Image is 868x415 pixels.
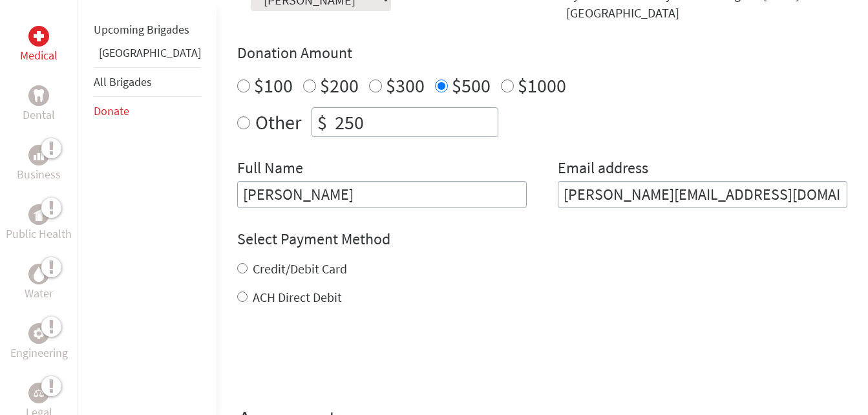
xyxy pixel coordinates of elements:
[10,323,68,362] a: EngineeringEngineering
[20,47,58,65] p: Medical
[94,74,152,89] a: All Brigades
[28,26,49,47] div: Medical
[558,181,847,208] input: Your Email
[94,22,189,37] a: Upcoming Brigades
[253,261,347,277] label: Credit/Debit Card
[20,26,58,65] a: MedicalMedical
[320,73,359,98] label: $200
[34,389,44,397] img: Legal Empowerment
[518,73,566,98] label: $1000
[10,344,68,362] p: Engineering
[99,45,201,60] a: [GEOGRAPHIC_DATA]
[34,208,44,221] img: Public Health
[312,108,332,136] div: $
[94,16,201,44] li: Upcoming Brigades
[332,108,498,136] input: Enter Amount
[94,67,201,97] li: All Brigades
[34,31,44,41] img: Medical
[237,332,434,383] iframe: reCAPTCHA
[34,328,44,339] img: Engineering
[28,264,49,284] div: Water
[23,106,55,124] p: Dental
[94,44,201,67] li: Panama
[28,383,49,403] div: Legal Empowerment
[28,85,49,106] div: Dental
[23,85,55,124] a: DentalDental
[25,284,53,303] p: Water
[94,103,129,118] a: Donate
[6,204,72,243] a: Public HealthPublic Health
[34,150,44,160] img: Business
[34,89,44,101] img: Dental
[255,107,301,137] label: Other
[237,181,527,208] input: Enter Full Name
[28,204,49,225] div: Public Health
[17,165,61,184] p: Business
[237,229,847,250] h4: Select Payment Method
[558,158,648,181] label: Email address
[28,145,49,165] div: Business
[386,73,425,98] label: $300
[28,323,49,344] div: Engineering
[6,225,72,243] p: Public Health
[17,145,61,184] a: BusinessBusiness
[94,97,201,125] li: Donate
[452,73,491,98] label: $500
[254,73,293,98] label: $100
[237,43,847,63] h4: Donation Amount
[25,264,53,303] a: WaterWater
[34,266,44,281] img: Water
[237,158,303,181] label: Full Name
[253,289,342,305] label: ACH Direct Debit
